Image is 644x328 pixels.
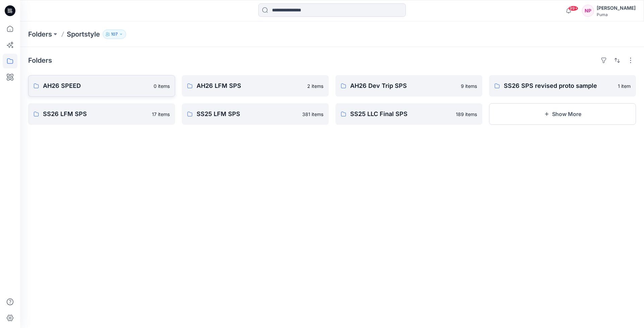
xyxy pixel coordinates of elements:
p: SS26 LFM SPS [43,109,148,119]
p: SS25 LLC Final SPS [350,109,452,119]
div: Puma [597,12,636,17]
p: 9 items [461,83,477,90]
a: Folders [28,30,52,39]
p: AH26 LFM SPS [197,81,303,91]
p: 17 items [152,111,170,118]
a: SS25 LFM SPS381 items [182,103,329,125]
a: SS26 SPS revised proto sample1 item [489,75,636,97]
div: [PERSON_NAME] [597,4,636,12]
button: Show More [489,103,636,125]
a: AH26 Dev Trip SPS9 items [335,75,482,97]
p: SS26 SPS revised proto sample [504,81,614,91]
p: 1 item [618,83,631,90]
p: SS25 LFM SPS [197,109,298,119]
span: 99+ [568,6,578,11]
p: 107 [111,31,118,38]
button: 107 [103,30,126,39]
p: 381 items [302,111,323,118]
p: 2 items [307,83,323,90]
a: SS26 LFM SPS17 items [28,103,175,125]
a: AH26 LFM SPS2 items [182,75,329,97]
p: AH26 Dev Trip SPS [350,81,457,91]
a: AH26 SPEED0 items [28,75,175,97]
a: SS25 LLC Final SPS189 items [335,103,482,125]
p: 189 items [456,111,477,118]
div: NP [582,5,594,17]
h4: Folders [28,56,52,64]
p: Sportstyle [67,30,100,39]
p: AH26 SPEED [43,81,150,91]
p: 0 items [154,83,170,90]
